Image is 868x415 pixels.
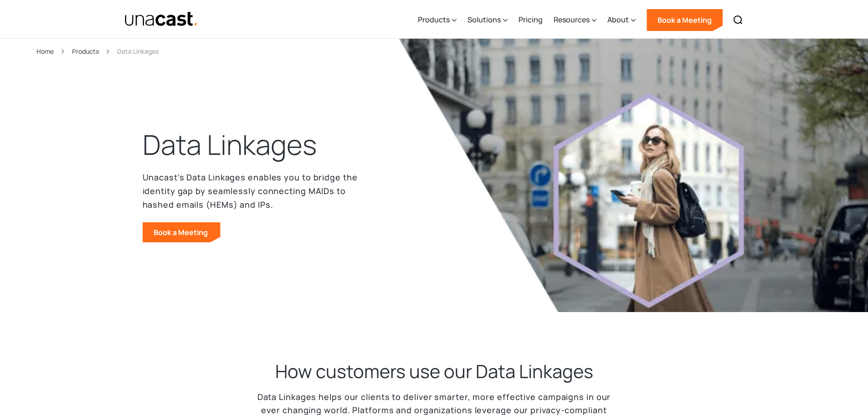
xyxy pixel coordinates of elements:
img: Unacast text logo [124,11,199,27]
div: Products [418,1,457,39]
div: About [607,14,629,25]
div: About [607,1,636,39]
div: Resources [554,1,596,39]
div: Products [418,14,450,25]
a: Products [72,46,99,56]
div: Resources [554,14,590,25]
p: Unacast’s Data Linkages enables you to bridge the identity gap by seamlessly connecting MAIDs to ... [143,170,380,211]
a: Book a Meeting [647,9,723,31]
h1: Data Linkages [143,127,317,163]
div: Solutions [467,1,508,39]
h2: How customers use our Data Linkages [275,359,593,383]
div: Solutions [467,14,501,25]
a: Book a Meeting [143,222,221,242]
img: Search icon [733,15,744,26]
div: Data Linkages [117,46,159,56]
a: Home [36,46,54,56]
a: home [124,11,199,27]
a: Pricing [519,1,543,39]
